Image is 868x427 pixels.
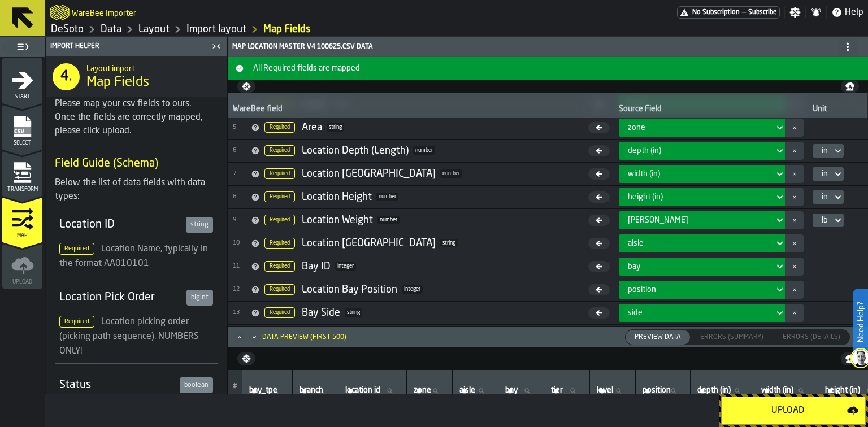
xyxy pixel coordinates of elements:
input: label [759,384,813,398]
label: button-switch-multi-Errors (Summary) [691,329,773,345]
button: button- [237,352,255,365]
div: DropdownMenuValue-in [822,193,828,202]
span: number [376,193,398,201]
span: number [377,216,400,224]
span: label [697,386,731,395]
div: DropdownMenuValue-side [628,308,770,317]
h2: Sub Title [72,7,136,18]
div: Location Depth (Length) [302,145,409,157]
span: No Subscription [692,8,740,16]
span: number [440,169,462,178]
span: label [414,386,431,395]
li: menu Map [2,197,42,242]
div: Below the list of data fields with data types: [55,176,218,203]
button: button- [785,211,804,229]
input: label [247,384,288,398]
button: Maximize [233,332,246,343]
span: Preview Data [630,332,685,342]
div: Status [59,377,175,393]
div: DropdownMenuValue-aisle [619,234,785,252]
input: label [457,384,493,398]
button: button- [785,165,804,183]
div: Import Helper [48,42,209,50]
header: Import Helper [46,37,227,56]
a: link-to-/wh/i/53489ce4-9a4e-4130-9411-87a947849922/import/layout/79de6f9c-a2eb-41bf-8ca9-0380b19d... [263,23,310,36]
span: Errors (Summary) [696,332,768,342]
input: label [594,384,631,398]
div: DropdownMenuValue-width (in) [619,165,785,183]
span: label [459,386,475,395]
div: Data Preview (first 500) [262,333,346,341]
li: menu Select [2,104,42,150]
a: link-to-/wh/i/53489ce4-9a4e-4130-9411-87a947849922/designer [138,23,170,36]
span: Location picking order (picking path sequence). NUMBERS ONLY! [59,317,199,356]
span: Required [264,215,295,225]
div: Area [302,121,322,134]
li: menu Transform [2,151,42,196]
button: button- [785,234,804,252]
div: DropdownMenuValue-max wt [619,211,785,229]
span: Subscribe [748,8,777,16]
input: label [297,384,333,398]
input: label [695,384,749,398]
span: label [505,386,518,395]
div: boolean [180,377,213,393]
label: button-toggle-Help [827,6,868,19]
span: label [597,386,613,395]
span: All Required fields are mapped [249,64,866,73]
div: Source Field [619,104,803,116]
input: label [503,384,539,398]
span: Errors (Details) [778,332,845,342]
button: button- [785,188,804,206]
a: link-to-/wh/i/53489ce4-9a4e-4130-9411-87a947849922 [51,23,84,36]
span: label [825,386,860,395]
div: Please map your csv fields to ours. [55,97,218,111]
span: 10 [233,239,246,247]
span: Required [264,284,295,295]
div: DropdownMenuValue-aisle [628,239,770,248]
span: label [643,386,671,395]
span: aisle [628,239,644,248]
span: height (in) [628,193,663,202]
div: Location Weight [302,214,373,226]
li: menu Upload [2,243,42,289]
div: DropdownMenuValue-zone [628,123,770,132]
div: DropdownMenuValue-depth (in) [619,142,785,160]
span: integer [335,262,356,271]
span: number [413,146,435,155]
span: 11 [233,263,246,270]
div: DropdownMenuValue-in [822,146,828,155]
div: title-Map Fields [46,56,227,97]
span: depth (in) [628,146,661,155]
div: DropdownMenuValue-bay [628,262,770,271]
button: button- [785,142,804,160]
div: DropdownMenuValue-side [619,304,785,322]
div: Once the fields are correctly mapped, please click upload. [55,111,218,138]
button: button-Upload [721,396,866,425]
div: Location [GEOGRAPHIC_DATA] [302,168,436,180]
div: Location Height [302,191,372,203]
span: 9 [233,216,246,224]
div: DropdownMenuValue-height (in) [628,193,770,202]
span: Map Fields [86,73,149,91]
span: integer [402,285,423,294]
div: DropdownMenuValue-in [813,144,844,158]
span: — [742,8,746,16]
span: Required [264,122,295,133]
span: zone [628,123,645,132]
span: Required [264,168,295,179]
span: Required [264,145,295,156]
button: button- [785,281,804,299]
h2: Sub Title [86,62,218,73]
label: button-switch-multi-Preview Data [625,329,691,345]
div: thumb [626,330,690,345]
span: 8 [233,193,246,201]
span: Upload [2,279,42,285]
div: string [186,217,213,233]
span: Required [59,316,94,328]
a: link-to-/wh/i/53489ce4-9a4e-4130-9411-87a947849922/data [101,23,121,36]
span: # [233,382,237,390]
span: 6 [233,147,246,154]
div: DropdownMenuValue-bay [619,258,785,276]
span: label [249,386,277,395]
